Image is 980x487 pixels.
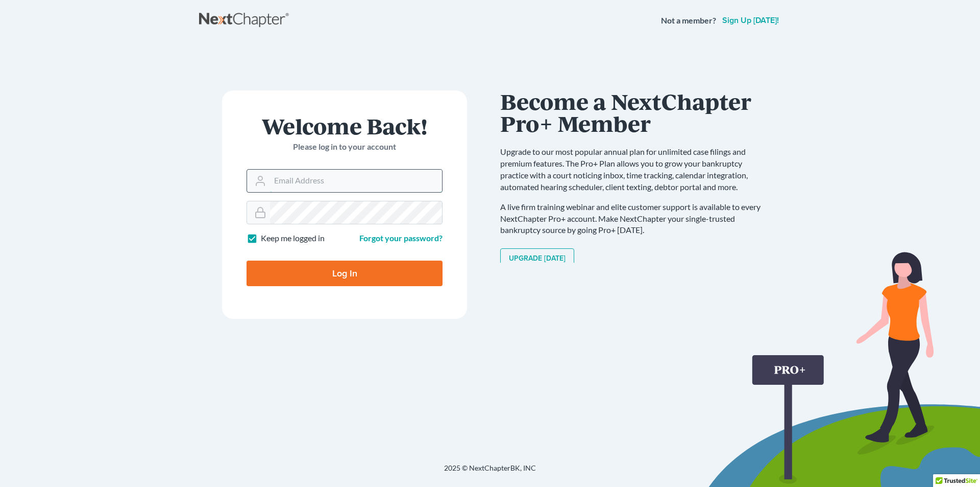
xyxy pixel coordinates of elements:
[500,201,771,237] p: A live firm training webinar and elite customer support is available to every NextChapter Pro+ ac...
[500,90,771,134] h1: Become a NextChapter Pro+ Member
[500,146,771,193] p: Upgrade to our most popular annual plan for unlimited case filings and premium features. The Pro+...
[247,115,443,137] h1: Welcome Back!
[661,15,716,27] strong: Not a member?
[500,248,574,269] a: Upgrade [DATE]
[261,233,325,244] label: Keep me logged in
[359,233,443,243] a: Forgot your password?
[270,170,442,192] input: Email Address
[720,16,781,25] a: Sign up [DATE]!
[199,463,781,481] div: 2025 © NextChapterBK, INC
[247,261,443,286] input: Log In
[247,141,443,153] p: Please log in to your account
